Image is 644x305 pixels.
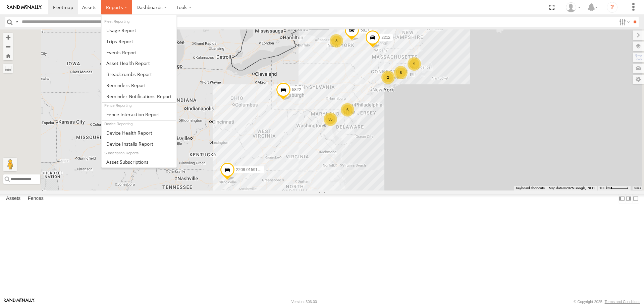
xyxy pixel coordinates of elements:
[574,300,640,304] div: © Copyright 2025 -
[633,75,644,84] label: Map Settings
[102,138,176,149] a: Device Installs Report
[632,194,639,204] label: Hide Summary Table
[102,58,176,69] a: Asset Health Report
[563,2,583,12] div: ryan phillips
[394,66,408,79] div: 6
[14,17,19,27] label: Search Query
[597,186,631,190] button: Map Scale: 100 km per 49 pixels
[605,300,640,304] a: Terms and Conditions
[102,80,176,91] a: Reminders Report
[549,186,595,190] span: Map data ©2025 Google, INEGI
[634,186,641,189] a: Terms (opens in new tab)
[381,71,395,84] div: 2
[619,194,625,204] label: Dock Summary Table to the Left
[102,69,176,80] a: Breadcrumbs Report
[3,33,13,42] button: Zoom in
[341,103,354,117] div: 6
[324,112,337,126] div: 35
[3,158,17,171] button: Drag Pegman onto the map to open Street View
[3,64,13,73] label: Measure
[607,2,618,13] i: ?
[102,109,176,120] a: Fence Interaction Report
[236,167,280,172] span: 2208-015910002284753
[102,25,176,36] a: Usage Report
[24,194,47,204] label: Fences
[102,156,176,167] a: Asset Subscriptions
[102,127,176,138] a: Device Health Report
[381,35,390,40] span: 2212
[102,91,176,102] a: Service Reminder Notifications Report
[599,186,611,190] span: 100 km
[516,186,545,190] button: Keyboard shortcuts
[3,42,13,51] button: Zoom out
[408,57,421,71] div: 5
[330,34,343,48] div: 3
[625,194,632,204] label: Dock Summary Table to the Right
[4,298,35,305] a: Visit our Website
[616,17,631,27] label: Search Filter Options
[361,28,370,33] span: 5817
[292,88,301,92] span: 5822
[291,300,317,304] div: Version: 306.00
[3,194,24,204] label: Assets
[3,51,13,60] button: Zoom Home
[7,5,42,10] img: rand-logo.svg
[102,36,176,47] a: Trips Report
[102,47,176,58] a: Full Events Report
